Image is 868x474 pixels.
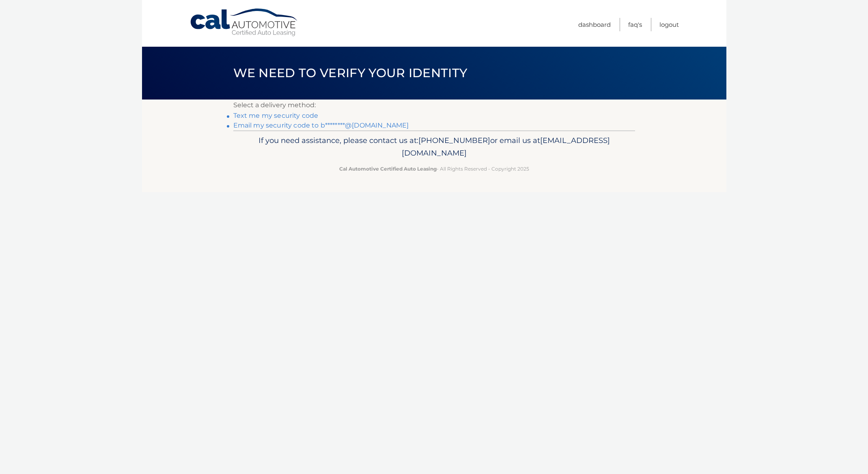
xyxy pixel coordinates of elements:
span: We need to verify your identity [233,65,467,80]
strong: Cal Automotive Certified Auto Leasing [339,166,437,172]
a: Text me my security code [233,112,319,119]
a: Dashboard [578,18,611,31]
a: Logout [659,18,679,31]
span: [PHONE_NUMBER] [418,136,490,145]
p: - All Rights Reserved - Copyright 2025 [239,164,630,173]
p: Select a delivery method: [233,100,635,111]
a: FAQ's [628,18,642,31]
p: If you need assistance, please contact us at: or email us at [239,134,630,160]
a: Cal Automotive [190,8,299,37]
a: Email my security code to b********@[DOMAIN_NAME] [233,121,409,129]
